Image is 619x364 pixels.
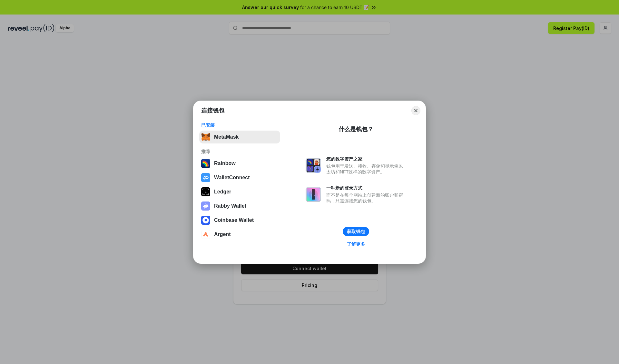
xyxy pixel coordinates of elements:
[201,230,210,239] img: svg+xml,%3Csvg%20width%3D%2228%22%20height%3D%2228%22%20viewBox%3D%220%200%2028%2028%22%20fill%3D...
[199,185,280,198] button: Ledger
[201,216,210,225] img: svg+xml,%3Csvg%20width%3D%2228%22%20height%3D%2228%22%20viewBox%3D%220%200%2028%2028%22%20fill%3D...
[343,240,369,248] a: 了解更多
[326,156,406,162] div: 您的数字资产之家
[199,214,280,227] button: Coinbase Wallet
[347,229,365,234] div: 获取钱包
[347,241,365,247] div: 了解更多
[326,192,406,204] div: 而不是在每个网站上创建新的账户和密码，只需连接您的钱包。
[411,106,420,115] button: Close
[201,133,210,142] img: svg+xml,%3Csvg%20fill%3D%22none%22%20height%3D%2233%22%20viewBox%3D%220%200%2035%2033%22%20width%...
[306,187,321,202] img: svg+xml,%3Csvg%20xmlns%3D%22http%3A%2F%2Fwww.w3.org%2F2000%2Fsvg%22%20fill%3D%22none%22%20viewBox...
[214,134,239,140] div: MetaMask
[326,185,406,191] div: 一种新的登录方式
[343,227,369,236] button: 获取钱包
[214,231,231,237] div: Argent
[201,173,210,182] img: svg+xml,%3Csvg%20width%3D%2228%22%20height%3D%2228%22%20viewBox%3D%220%200%2028%2028%22%20fill%3D...
[201,187,210,196] img: svg+xml,%3Csvg%20xmlns%3D%22http%3A%2F%2Fwww.w3.org%2F2000%2Fsvg%22%20width%3D%2228%22%20height%3...
[199,171,280,184] button: WalletConnect
[214,175,250,181] div: WalletConnect
[201,159,210,168] img: svg+xml,%3Csvg%20width%3D%22120%22%20height%3D%22120%22%20viewBox%3D%220%200%20120%20120%22%20fil...
[199,228,280,241] button: Argent
[199,157,280,170] button: Rainbow
[199,200,280,212] button: Rabby Wallet
[201,202,210,211] img: svg+xml,%3Csvg%20xmlns%3D%22http%3A%2F%2Fwww.w3.org%2F2000%2Fsvg%22%20fill%3D%22none%22%20viewBox...
[214,189,231,195] div: Ledger
[306,158,321,173] img: svg+xml,%3Csvg%20xmlns%3D%22http%3A%2F%2Fwww.w3.org%2F2000%2Fsvg%22%20fill%3D%22none%22%20viewBox...
[201,122,278,128] div: 已安装
[326,163,406,175] div: 钱包用于发送、接收、存储和显示像以太坊和NFT这样的数字资产。
[201,107,224,114] h1: 连接钱包
[201,149,278,154] div: 推荐
[214,217,254,223] div: Coinbase Wallet
[339,125,373,133] div: 什么是钱包？
[214,203,246,209] div: Rabby Wallet
[199,131,280,143] button: MetaMask
[214,161,236,166] div: Rainbow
